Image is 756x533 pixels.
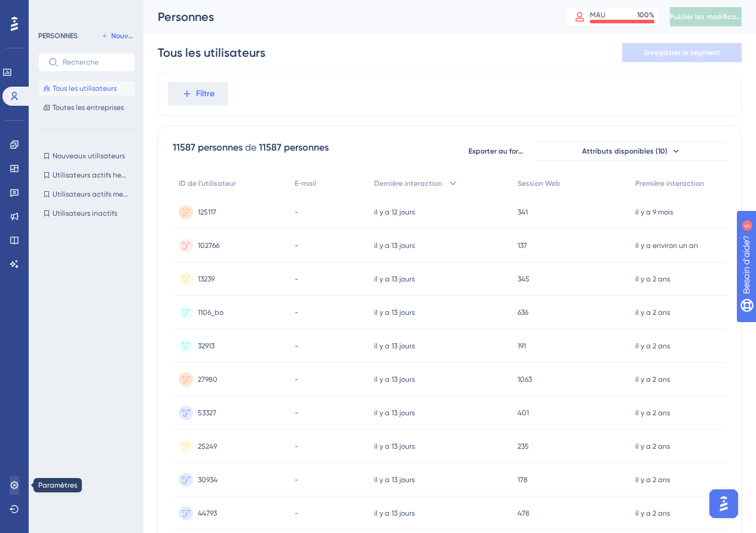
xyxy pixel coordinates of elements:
[635,509,670,517] font: il y a 2 ans
[635,409,670,417] font: il y a 2 ans
[374,476,415,484] font: il y a 13 jours
[173,142,195,153] font: 11587
[518,342,526,350] font: 191
[38,187,135,201] button: Utilisateurs actifs mensuels
[635,308,670,317] font: il y a 2 ans
[582,147,668,155] font: Attributs disponibles (10)
[198,409,216,417] font: 53327
[374,208,415,216] font: il y a 12 jours
[535,142,727,161] button: Attributs disponibles (10)
[469,142,528,161] button: Exporter au format CSV
[518,208,528,216] font: 341
[198,241,219,250] font: 102766
[245,142,256,153] font: de
[295,442,298,451] font: -
[198,476,218,484] font: 30934
[635,275,670,283] font: il y a 2 ans
[53,190,143,198] font: Utilisateurs actifs mensuels
[374,179,442,188] font: Dernière interaction
[198,308,224,317] font: 1106_bo
[518,179,561,188] font: Session Web
[295,409,298,417] font: -
[38,32,78,40] font: PERSONNES
[38,81,135,96] button: Tous les utilisateurs
[158,45,265,60] font: Tous les utilisateurs
[38,149,135,163] button: Nouveaux utilisateurs
[198,342,215,350] font: 32913
[518,375,532,384] font: 1063
[198,442,217,451] font: 25249
[518,509,529,517] font: 478
[590,11,605,19] font: MAU
[635,375,670,384] font: il y a 2 ans
[259,142,281,153] font: 11587
[670,7,742,26] button: Publier les modifications
[374,275,415,283] font: il y a 13 jours
[53,152,125,160] font: Nouveaux utilisateurs
[374,308,415,317] font: il y a 13 jours
[649,11,654,19] font: %
[374,409,415,417] font: il y a 13 jours
[63,58,125,66] input: Recherche
[295,241,298,250] font: -
[198,509,217,517] font: 44793
[637,11,649,19] font: 100
[518,476,528,484] font: 178
[469,147,548,155] font: Exporter au format CSV
[295,342,298,350] font: -
[518,442,529,451] font: 235
[295,179,316,188] font: E-mail
[518,275,529,283] font: 345
[168,82,228,106] button: Filtre
[635,442,670,451] font: il y a 2 ans
[374,442,415,451] font: il y a 13 jours
[295,208,298,216] font: -
[670,13,753,21] font: Publier les modifications
[635,476,670,484] font: il y a 2 ans
[158,10,214,24] font: Personnes
[518,241,527,250] font: 137
[198,375,218,384] font: 27980
[635,342,670,350] font: il y a 2 ans
[295,275,298,283] font: -
[53,171,167,179] font: Utilisateurs actifs hebdomadaires
[53,103,124,112] font: Toutes les entreprises
[635,179,704,188] font: Première interaction
[635,208,673,216] font: il y a 9 mois
[518,308,528,317] font: 636
[284,142,329,153] font: personnes
[38,100,135,115] button: Toutes les entreprises
[374,241,415,250] font: il y a 13 jours
[38,168,135,182] button: Utilisateurs actifs hebdomadaires
[635,241,698,250] font: il y a environ un an
[295,375,298,384] font: -
[706,486,742,522] iframe: Lanceur d'assistant d'IA UserGuiding
[179,179,236,188] font: ID de l'utilisateur
[295,509,298,517] font: -
[198,208,216,216] font: 125117
[53,209,117,218] font: Utilisateurs inactifs
[644,48,720,57] font: Enregistrer le segment
[295,476,298,484] font: -
[94,7,98,14] font: 5
[374,375,415,384] font: il y a 13 jours
[102,29,135,43] button: Nouveau
[518,409,529,417] font: 401
[198,142,243,153] font: personnes
[28,5,87,14] font: Besoin d'aide?
[38,206,135,220] button: Utilisateurs inactifs
[374,509,415,517] font: il y a 13 jours
[53,84,117,93] font: Tous les utilisateurs
[374,342,415,350] font: il y a 13 jours
[196,88,215,99] font: Filtre
[198,275,215,283] font: 13239
[111,32,141,40] font: Nouveau
[622,43,742,62] button: Enregistrer le segment
[295,308,298,317] font: -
